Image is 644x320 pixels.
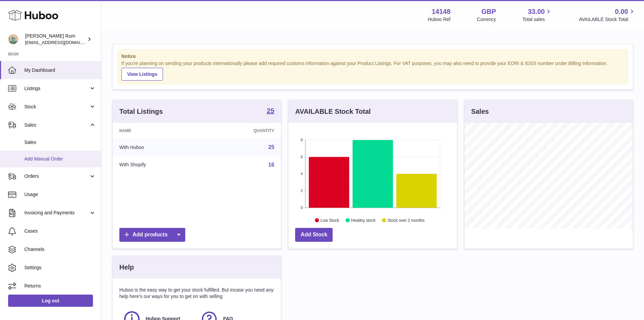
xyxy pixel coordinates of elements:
[119,287,274,300] p: Huboo is the easy way to get your stock fulfilled. But incase you need any help here's our ways f...
[295,228,333,242] a: Add Stock
[24,85,89,92] span: Listings
[121,60,624,81] div: If you're planning on sending your products internationally please add required customs informati...
[25,33,86,46] div: [PERSON_NAME] Rum
[24,283,96,289] span: Returns
[351,218,376,222] text: Healthy stock
[320,218,339,222] text: Low Stock
[113,123,204,138] th: Name
[204,123,281,138] th: Quantity
[24,173,89,179] span: Orders
[267,107,274,114] strong: 25
[24,122,89,128] span: Sales
[388,218,425,222] text: Stock over 2 months
[113,138,204,156] td: With Huboo
[268,144,275,150] a: 25
[301,206,303,210] text: 0
[301,189,303,193] text: 2
[428,16,451,23] div: Huboo Ref
[24,191,96,198] span: Usage
[24,228,96,234] span: Cases
[24,104,89,110] span: Stock
[579,16,636,23] span: AVAILABLE Stock Total
[119,107,163,116] h3: Total Listings
[268,162,275,168] a: 16
[295,107,371,116] h3: AVAILABLE Stock Total
[301,138,303,142] text: 8
[522,7,552,23] a: 33.00 Total sales
[121,68,163,81] a: View Listings
[8,295,93,307] a: Log out
[432,7,451,16] strong: 14148
[528,7,545,16] span: 33.00
[121,53,624,60] strong: Notice
[119,263,134,272] h3: Help
[24,264,96,271] span: Settings
[301,155,303,159] text: 6
[471,107,489,116] h3: Sales
[25,40,99,45] span: [EMAIL_ADDRESS][DOMAIN_NAME]
[522,16,552,23] span: Total sales
[267,107,274,115] a: 25
[113,156,204,174] td: With Shopify
[8,34,18,44] img: mail@bartirum.wales
[24,156,96,162] span: Add Manual Order
[615,7,628,16] span: 0.00
[24,139,96,146] span: Sales
[24,246,96,253] span: Channels
[579,7,636,23] a: 0.00 AVAILABLE Stock Total
[481,7,496,16] strong: GBP
[301,172,303,176] text: 4
[24,67,96,73] span: My Dashboard
[119,228,185,242] a: Add products
[24,210,89,216] span: Invoicing and Payments
[477,16,496,23] div: Currency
